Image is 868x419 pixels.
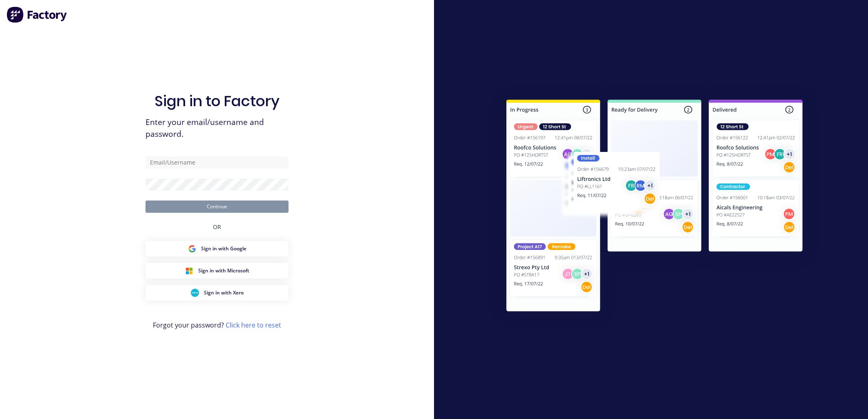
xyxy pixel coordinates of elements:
button: Continue [145,201,289,213]
img: Xero Sign in [191,289,199,297]
img: Factory [7,7,68,23]
img: Google Sign in [188,245,196,253]
img: Microsoft Sign in [185,267,193,275]
span: Enter your email/username and password. [145,116,289,140]
button: Google Sign inSign in with Google [145,241,289,256]
input: Email/Username [145,156,289,169]
div: OR [213,213,221,241]
h1: Sign in to Factory [154,92,280,110]
span: Sign in with Xero [204,289,244,296]
button: Microsoft Sign inSign in with Microsoft [145,263,289,279]
img: Sign in [488,83,821,331]
span: Forgot your password? [153,320,281,330]
button: Xero Sign inSign in with Xero [145,285,289,301]
span: Sign in with Google [201,245,246,252]
span: Sign in with Microsoft [198,267,249,274]
a: Click here to reset [226,321,281,330]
